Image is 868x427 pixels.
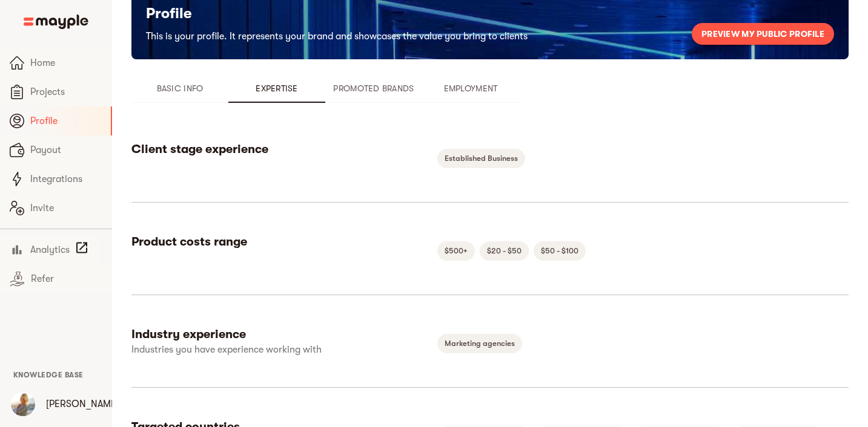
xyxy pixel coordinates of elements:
[236,81,318,96] span: Expertise
[46,397,119,411] p: [PERSON_NAME]
[692,23,834,45] button: Preview my public profile
[437,336,522,351] span: Marketing agencies
[701,27,824,41] span: Preview my public profile
[30,114,101,128] span: Profile
[30,172,102,186] span: Integrations
[24,15,88,29] img: Main logo
[146,4,528,23] h5: Profile
[13,370,84,379] a: Knowledge Base
[146,28,528,45] h6: This is your profile. It represents your brand and showcases the value you bring to clients
[437,244,475,258] span: $500+
[480,244,529,258] span: $20 - $50
[13,371,84,379] span: Knowledge Base
[534,244,586,258] span: $50 - $100
[131,142,430,157] h6: Client stage experience
[4,385,42,423] button: User Menu
[131,342,356,357] p: Industries you have experience working with
[30,85,102,99] span: Projects
[437,151,525,166] span: Established Business
[807,369,868,427] iframe: Chat Widget
[31,272,102,286] span: Refer
[333,81,415,96] span: Promoted Brands
[30,143,102,157] span: Payout
[131,327,430,342] h6: Industry experience
[11,392,35,416] img: dBYSeUiiT3egI2jOdviZ
[30,201,102,215] span: Invite
[30,56,102,70] span: Home
[30,243,70,257] span: Analytics
[131,234,430,250] h6: Product costs range
[429,81,512,96] span: Employment
[139,81,221,96] span: Basic Info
